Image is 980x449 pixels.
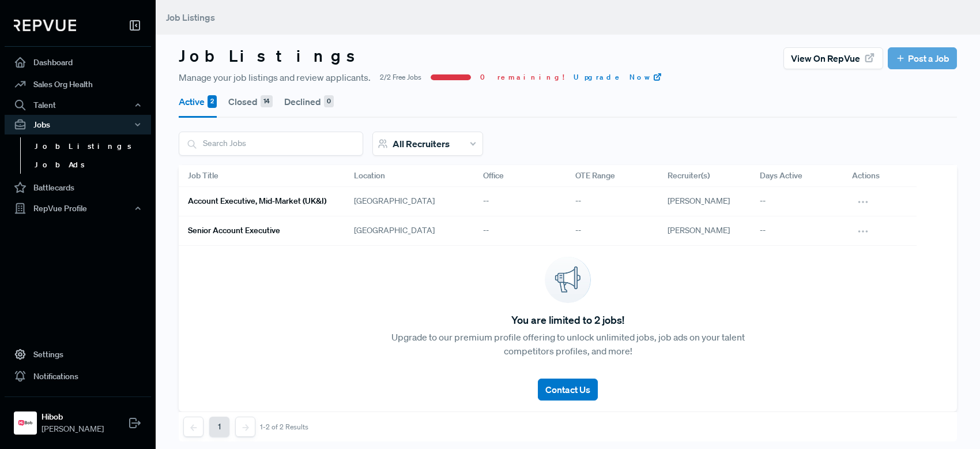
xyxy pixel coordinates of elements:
[545,257,591,303] img: announcement
[668,170,710,182] span: Recruiter(s)
[480,72,564,83] span: 0 remaining!
[166,12,215,23] span: Job Listings
[188,226,280,235] h6: Senior Account Executive
[783,47,883,69] button: View on RepVue
[5,73,151,95] a: Sales Org Health
[791,51,860,65] span: View on RepVue
[668,225,730,235] span: [PERSON_NAME]
[574,72,662,83] a: Upgrade Now
[5,115,151,134] button: Jobs
[5,343,151,365] a: Settings
[208,95,217,108] div: 2
[538,379,598,401] button: Contact Us
[261,95,273,108] div: 14
[228,85,273,118] button: Closed 14
[545,384,590,395] span: Contact Us
[183,417,308,437] nav: pagination
[42,411,104,423] strong: Hibob
[20,137,167,156] a: Job Listings
[188,196,326,206] h6: Account Executive, Mid-market (UK&I)
[5,396,151,440] a: HibobHibob[PERSON_NAME]
[14,20,76,31] img: RepVue
[209,417,229,437] button: 1
[5,177,151,199] a: Battlecards
[354,170,385,182] span: Location
[393,138,450,149] span: All Recruiters
[852,170,880,182] span: Actions
[575,170,615,182] span: OTE Range
[179,132,363,155] input: Search Jobs
[538,369,598,401] a: Contact Us
[179,85,217,118] button: Active 2
[324,95,334,108] div: 0
[260,423,308,431] div: 1-2 of 2 Results
[354,195,435,207] span: [GEOGRAPHIC_DATA]
[5,199,151,218] button: RepVue Profile
[354,224,435,237] span: [GEOGRAPHIC_DATA]
[380,72,421,83] span: 2/2 Free Jobs
[751,187,843,216] div: --
[374,330,763,358] p: Upgrade to our premium profile offering to unlock unlimited jobs, job ads on your talent competit...
[483,170,504,182] span: Office
[188,170,218,182] span: Job Title
[188,192,326,211] a: Account Executive, Mid-market (UK&I)
[566,187,658,216] div: --
[760,170,802,182] span: Days Active
[474,187,566,216] div: --
[5,365,151,387] a: Notifications
[188,221,326,241] a: Senior Account Executive
[751,216,843,246] div: --
[179,46,365,66] h3: Job Listings
[16,414,35,432] img: Hibob
[284,85,334,118] button: Declined 0
[668,196,730,206] span: [PERSON_NAME]
[474,216,566,246] div: --
[20,156,167,174] a: Job Ads
[5,51,151,73] a: Dashboard
[42,423,104,435] span: [PERSON_NAME]
[179,70,371,84] span: Manage your job listings and review applicants.
[5,95,151,115] button: Talent
[235,417,255,437] button: Next
[566,216,658,246] div: --
[183,417,203,437] button: Previous
[511,312,624,328] span: You are limited to 2 jobs!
